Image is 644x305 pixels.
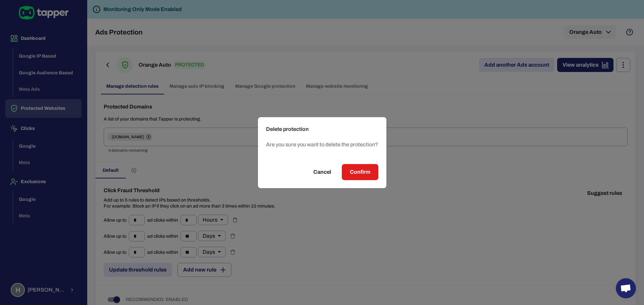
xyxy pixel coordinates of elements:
h2: Delete protection [258,117,386,141]
div: Open chat [616,278,636,298]
span: Confirm [350,168,370,176]
button: Cancel [305,164,339,180]
p: Are you sure you want to delete the protection? [266,141,378,148]
button: Confirm [342,164,378,180]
